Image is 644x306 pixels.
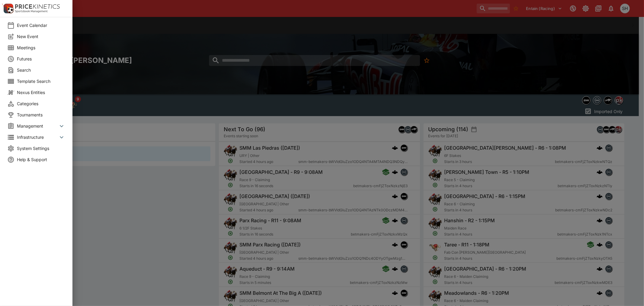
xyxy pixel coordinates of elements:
[17,56,65,62] span: Futures
[17,78,65,84] span: Template Search
[15,4,60,9] img: PriceKinetics
[17,89,65,96] span: Nexus Entities
[15,10,48,13] img: Sportsbook Management
[17,156,65,163] span: Help & Support
[17,145,65,151] span: System Settings
[17,100,65,107] span: Categories
[17,44,65,51] span: Meetings
[17,134,58,140] span: Infrastructure
[17,22,65,28] span: Event Calendar
[2,2,14,15] img: PriceKinetics Logo
[17,33,65,40] span: New Event
[17,67,65,73] span: Search
[17,123,58,129] span: Management
[17,112,65,118] span: Tournaments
